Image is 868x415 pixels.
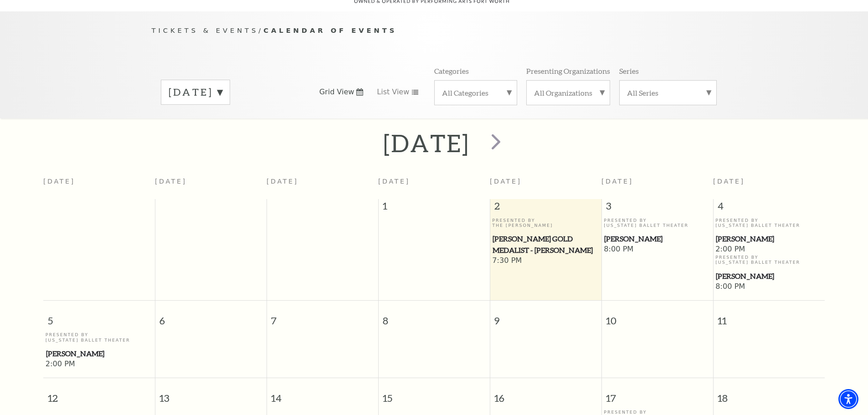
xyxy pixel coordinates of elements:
span: 7:30 PM [492,256,599,266]
p: Series [619,66,639,76]
span: 12 [43,378,155,410]
span: [PERSON_NAME] Gold Medalist - [PERSON_NAME] [493,233,599,256]
span: 9 [490,301,601,332]
label: All Organizations [534,88,602,97]
span: Grid View [319,87,354,97]
span: [DATE] [378,178,410,185]
span: 3 [602,199,713,217]
th: [DATE] [43,172,155,199]
span: 2:00 PM [715,245,822,255]
span: Tickets & Events [152,26,259,34]
span: 1 [379,199,490,217]
label: All Series [627,88,709,97]
span: 17 [602,378,713,410]
span: 15 [379,378,490,410]
p: Presented By [US_STATE] Ballet Theater [715,218,822,228]
span: 4 [714,199,825,217]
p: Presented By The [PERSON_NAME] [492,218,599,228]
th: [DATE] [267,172,378,199]
span: [PERSON_NAME] [716,271,822,282]
span: 14 [267,378,378,410]
span: [DATE] [713,178,745,185]
span: 2 [490,199,601,217]
span: 8 [379,301,490,332]
span: 7 [267,301,378,332]
p: Categories [434,66,469,76]
span: 18 [714,378,825,410]
th: [DATE] [155,172,267,199]
h2: [DATE] [383,128,469,158]
button: next [478,127,511,159]
p: Presented By [US_STATE] Ballet Theater [715,255,822,265]
span: 11 [714,301,825,332]
span: 6 [155,301,267,332]
span: 2:00 PM [46,359,153,369]
div: Accessibility Menu [838,389,858,409]
span: 8:00 PM [604,245,711,255]
span: [PERSON_NAME] [46,348,152,359]
label: [DATE] [169,85,222,99]
span: 5 [43,301,155,332]
p: / [152,25,717,36]
p: Presented By [US_STATE] Ballet Theater [604,218,711,228]
span: 13 [155,378,267,410]
span: [DATE] [490,178,522,185]
span: 10 [602,301,713,332]
span: [DATE] [601,178,633,185]
p: Presenting Organizations [526,66,610,76]
p: Presented By [US_STATE] Ballet Theater [46,332,153,343]
span: 8:00 PM [715,282,822,292]
span: Calendar of Events [263,26,397,34]
span: 16 [490,378,601,410]
label: All Categories [442,88,509,97]
span: [PERSON_NAME] [716,233,822,245]
span: [PERSON_NAME] [604,233,710,245]
span: List View [377,87,409,97]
